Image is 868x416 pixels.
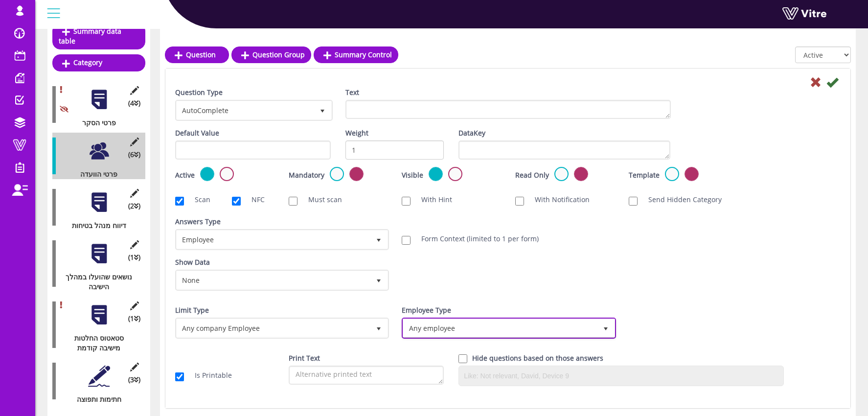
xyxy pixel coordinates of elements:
[402,197,411,206] input: With Hint
[458,128,485,138] label: DataKey
[345,128,368,138] label: Weight
[128,253,140,262] span: (1 )
[629,197,638,206] input: Send Hidden Category
[370,231,388,248] span: select
[52,169,138,179] div: פרטי הוועדה
[177,231,370,248] span: Employee
[175,170,195,180] label: Active
[629,170,660,180] label: Template
[175,372,184,381] input: Is Printable
[175,257,210,267] label: Show Data
[402,236,411,245] input: Form Context (limited to 1 per form)
[52,23,145,49] a: Summary data table
[177,101,314,119] span: AutoComplete
[52,272,138,292] div: נושאים שהועלו במהלך הישיבה
[639,195,722,205] label: Send Hidden Category
[52,394,138,404] div: חתימות ותפוצה
[411,195,452,205] label: With Hint
[52,221,138,231] div: דיווח מנהל בטיחות
[411,234,539,244] label: Form Context (limited to 1 per form)
[472,353,603,363] label: Hide questions based on those answers
[52,54,145,71] a: Category
[289,170,324,180] label: Mandatory
[403,319,596,337] span: Any employee
[177,319,370,337] span: Any company Employee
[314,101,331,119] span: select
[128,201,140,211] span: (2 )
[458,354,467,363] input: Hide question based on answer
[232,197,241,206] input: NFC
[370,271,388,289] span: select
[128,98,140,108] span: (4 )
[289,197,297,206] input: Must scan
[175,88,223,97] label: Question Type
[128,375,140,385] span: (3 )
[461,369,781,383] input: Like: Not relevant, David, Device 9
[515,170,549,180] label: Read Only
[298,195,342,205] label: Must scan
[597,319,615,337] span: select
[402,170,423,180] label: Visible
[175,128,219,138] label: Default Value
[52,333,138,353] div: סטאטוס החלטות מישיבה קודמת
[177,271,370,289] span: None
[185,195,210,205] label: Scan
[402,305,451,315] label: Employee Type
[128,150,140,160] span: (6 )
[52,118,138,128] div: פרטי הסקר
[242,195,265,205] label: NFC
[515,197,524,206] input: With Notification
[370,319,388,337] span: select
[175,217,221,227] label: Answers Type
[175,197,184,206] input: Scan
[165,46,229,63] a: Question
[525,195,590,205] label: With Notification
[289,353,320,363] label: Print Text
[231,46,311,63] a: Question Group
[128,314,140,324] span: (1 )
[185,370,232,380] label: Is Printable
[175,305,209,315] label: Limit Type
[345,88,359,97] label: Text
[314,46,398,63] a: Summary Control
